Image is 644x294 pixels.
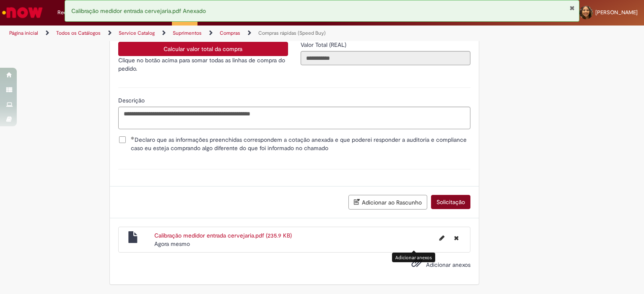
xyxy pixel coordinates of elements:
[173,30,202,36] a: Suprimentos
[392,253,435,262] div: Adicionar anexos
[409,255,424,274] button: Adicionar anexos
[154,232,292,239] a: Calibração medidor entrada cervejaria.pdf (235.9 KB)
[434,231,449,245] button: Editar nome de arquivo Calibração medidor entrada cervejaria.pdf
[71,7,206,15] span: Calibração medidor entrada cervejaria.pdf Anexado
[426,261,470,268] span: Adicionar anexos
[301,51,470,65] input: Valor Total (REAL)
[119,30,155,36] a: Service Catalog
[118,42,288,56] button: Calcular valor total da compra
[348,195,427,210] button: Adicionar ao Rascunho
[57,8,87,17] span: Requisições
[56,30,101,36] a: Todos os Catálogos
[6,26,423,41] ul: Trilhas de página
[1,4,44,21] img: ServiceNow
[569,5,575,11] button: Fechar Notificação
[118,107,470,129] textarea: Descrição
[9,30,38,36] a: Página inicial
[595,9,638,16] span: [PERSON_NAME]
[220,30,240,36] a: Compras
[118,97,146,104] span: Descrição
[301,41,348,49] label: Somente leitura - Valor Total (REAL)
[118,56,288,73] p: Clique no botão acima para somar todas as linhas de compra do pedido.
[131,135,470,152] span: Declaro que as informações preenchidas correspondem a cotação anexada e que poderei responder a a...
[431,195,470,209] button: Solicitação
[449,231,464,245] button: Excluir Calibração medidor entrada cervejaria.pdf
[154,240,190,248] time: 27/08/2025 16:48:47
[154,240,190,248] span: Agora mesmo
[131,136,135,140] span: Obrigatório Preenchido
[258,30,326,36] a: Compras rápidas (Speed Buy)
